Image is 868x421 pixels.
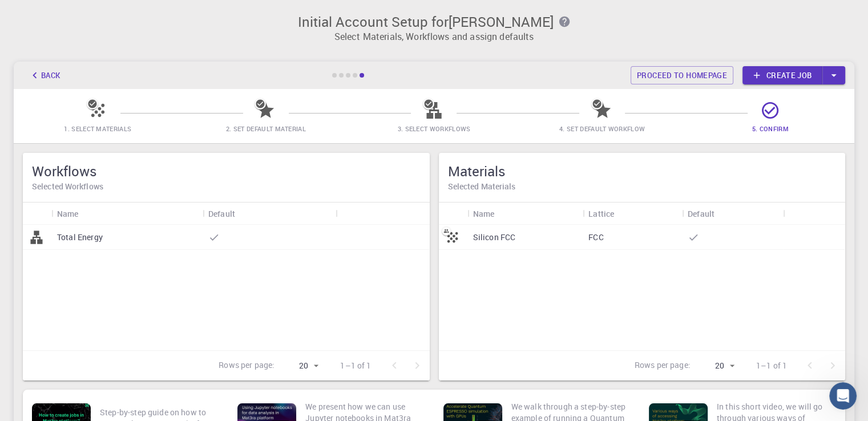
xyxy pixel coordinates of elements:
p: Total Energy [57,232,103,243]
span: 4. Set Default Workflow [559,124,645,133]
div: Lattice [588,203,614,225]
div: Icon [439,203,467,225]
div: Default [208,203,235,225]
span: 1. Select Materials [64,124,131,133]
a: Proceed to homepage [631,66,733,84]
a: Create job [742,66,822,84]
button: Back [23,66,66,84]
button: Sort [494,204,512,222]
div: Default [688,203,714,225]
iframe: Intercom live chat [829,382,857,410]
p: Rows per page: [219,359,274,373]
div: Default [682,203,783,225]
button: Sort [714,204,733,222]
h5: Materials [448,162,837,180]
p: Select Materials, Workflows and assign defaults [21,30,847,43]
h6: Selected Materials [448,180,837,193]
button: Sort [79,204,97,222]
p: FCC [588,232,603,243]
span: 2. Set Default Material [226,124,306,133]
div: Name [57,203,79,225]
p: Rows per page: [635,359,691,373]
div: 20 [279,358,322,374]
div: Lattice [583,203,682,225]
button: Sort [235,204,253,222]
div: Name [51,203,203,225]
p: 1–1 of 1 [756,360,787,371]
div: 20 [695,358,738,374]
h3: Initial Account Setup for [PERSON_NAME] [21,14,847,30]
p: 1–1 of 1 [340,360,371,371]
h6: Selected Workflows [32,180,421,193]
h5: Workflows [32,162,421,180]
button: Sort [614,204,632,222]
span: Support [23,8,64,18]
div: Name [473,203,495,225]
span: 5. Confirm [752,124,789,133]
span: 3. Select Workflows [397,124,470,133]
div: Name [467,203,583,225]
div: Default [203,203,336,225]
div: Icon [23,203,51,225]
p: Silicon FCC [473,232,516,243]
